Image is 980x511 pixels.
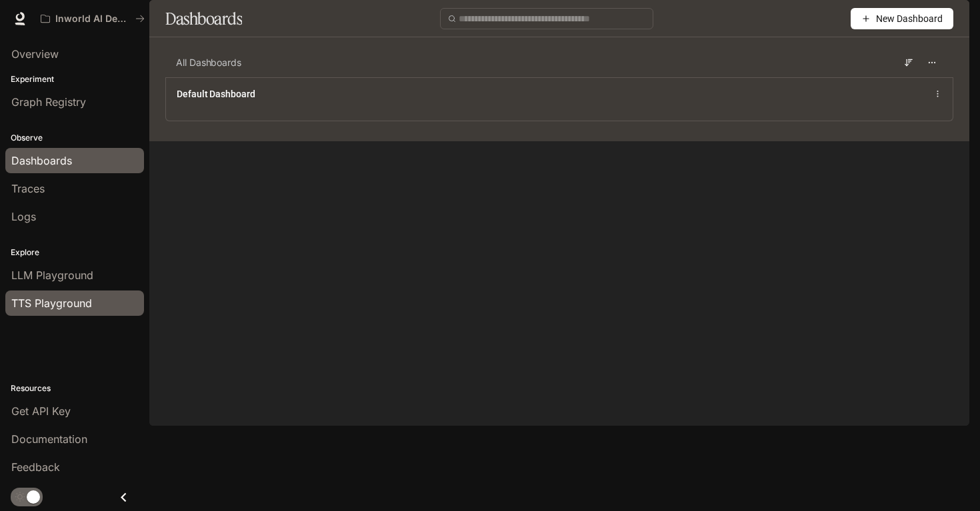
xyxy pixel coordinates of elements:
button: All workspaces [35,5,151,32]
p: Inworld AI Demos [55,13,130,25]
a: Default Dashboard [177,87,255,101]
button: New Dashboard [851,8,953,29]
span: New Dashboard [876,11,943,26]
h1: Dashboards [165,5,242,32]
span: All Dashboards [176,56,241,69]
